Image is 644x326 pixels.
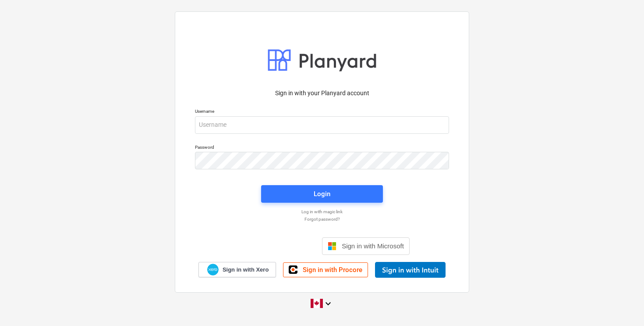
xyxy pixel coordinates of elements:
[195,116,449,134] input: Username
[191,216,453,222] a: Forgot password?
[195,144,449,152] p: Password
[261,185,383,203] button: Login
[283,262,368,277] a: Sign in with Procore
[195,108,449,116] p: Username
[223,266,269,274] span: Sign in with Xero
[207,264,219,276] img: Xero logo
[230,236,319,256] iframe: Sign in with Google Button
[314,188,330,200] div: Login
[323,298,333,309] i: keyboard_arrow_down
[328,242,336,251] img: Microsoft logo
[342,242,404,250] span: Sign in with Microsoft
[303,266,362,274] span: Sign in with Procore
[198,262,276,277] a: Sign in with Xero
[195,89,449,98] p: Sign in with your Planyard account
[191,209,453,215] a: Log in with magic link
